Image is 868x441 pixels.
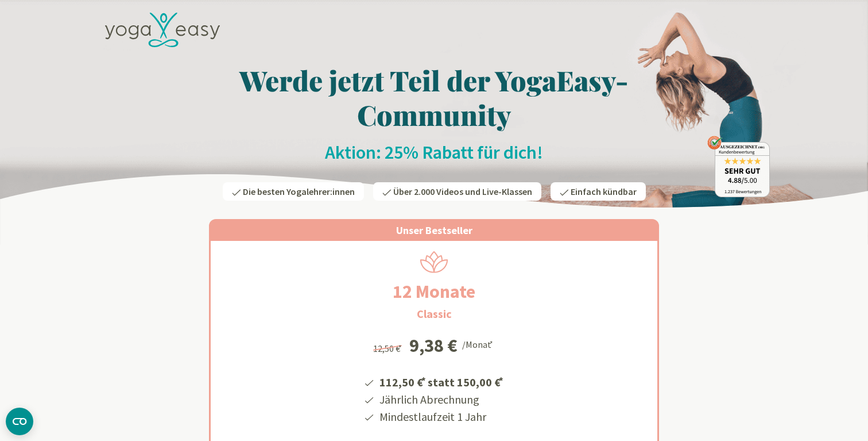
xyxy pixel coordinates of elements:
[365,278,503,305] h2: 12 Monate
[378,391,505,408] li: Jährlich Abrechnung
[707,136,770,197] img: ausgezeichnet_badge.png
[6,408,33,435] button: CMP-Widget öffnen
[396,224,472,237] span: Unser Bestseller
[373,343,404,354] span: 12,50 €
[571,186,637,197] span: Einfach kündbar
[378,408,505,425] li: Mindestlaufzeit 1 Jahr
[98,141,770,164] h2: Aktion: 25% Rabatt für dich!
[409,336,458,355] div: 9,38 €
[393,186,532,197] span: Über 2.000 Videos und Live-Klassen
[462,336,495,351] div: /Monat
[417,305,452,323] h3: Classic
[98,63,770,132] h1: Werde jetzt Teil der YogaEasy-Community
[378,371,505,391] li: 112,50 € statt 150,00 €
[243,186,355,197] span: Die besten Yogalehrer:innen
